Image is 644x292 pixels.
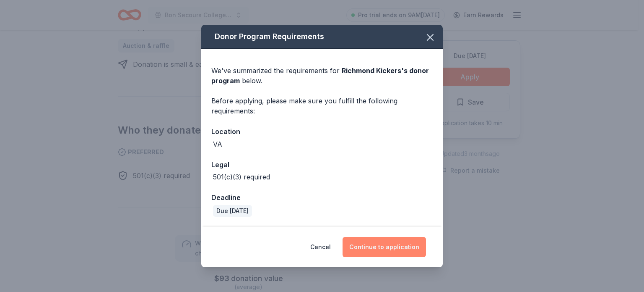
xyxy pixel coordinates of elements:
[213,205,252,217] div: Due [DATE]
[343,237,426,257] button: Continue to application
[211,159,433,170] div: Legal
[211,96,433,116] div: Before applying, please make sure you fulfill the following requirements:
[213,172,270,182] div: 501(c)(3) required
[211,192,433,203] div: Deadline
[211,126,433,137] div: Location
[310,237,331,257] button: Cancel
[213,139,222,149] div: VA
[201,25,443,49] div: Donor Program Requirements
[211,66,433,86] div: We've summarized the requirements for below.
